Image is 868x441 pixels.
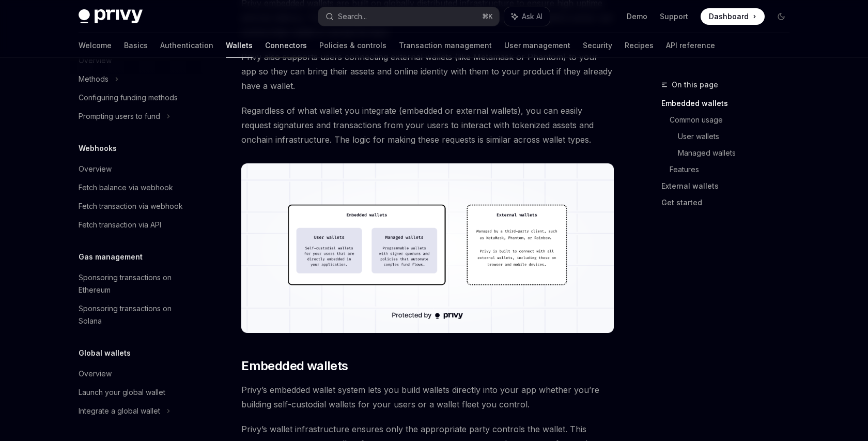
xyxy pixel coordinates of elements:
[583,33,612,58] a: Security
[79,9,143,24] img: dark logo
[319,33,386,58] a: Policies & controls
[70,299,203,330] a: Sponsoring transactions on Solana
[70,197,203,216] a: Fetch transaction via webhook
[79,271,196,296] div: Sponsoring transactions on Ethereum
[79,347,131,359] h5: Global wallets
[70,383,203,402] a: Launch your global wallet
[661,194,798,211] a: Get started
[660,11,688,22] a: Support
[70,160,203,178] a: Overview
[70,364,203,383] a: Overview
[79,110,160,123] div: Prompting users to fund
[627,11,647,22] a: Demo
[661,178,798,194] a: External wallets
[241,50,614,93] span: Privy also supports users connecting external wallets (like Metamask or Phantom) to your app so t...
[678,128,798,145] a: User wallets
[666,33,715,58] a: API reference
[241,103,614,147] span: Regardless of what wallet you integrate (embedded or external wallets), you can easily request si...
[79,73,109,85] div: Methods
[625,33,654,58] a: Recipes
[79,200,183,212] div: Fetch transaction via webhook
[678,145,798,161] a: Managed wallets
[79,368,112,380] div: Overview
[70,268,203,299] a: Sponsoring transactions on Ethereum
[226,33,253,58] a: Wallets
[79,92,178,104] div: Configuring funding methods
[79,163,112,175] div: Overview
[522,11,542,22] span: Ask AI
[709,11,749,22] span: Dashboard
[338,10,367,23] div: Search...
[482,12,493,21] span: ⌘ K
[504,7,550,26] button: Ask AI
[79,219,161,231] div: Fetch transaction via API
[160,33,213,58] a: Authentication
[661,95,798,112] a: Embedded wallets
[241,358,348,374] span: Embedded wallets
[70,88,203,107] a: Configuring funding methods
[241,383,614,412] span: Privy’s embedded wallet system lets you build wallets directly into your app whether you’re build...
[79,405,160,417] div: Integrate a global wallet
[79,142,117,155] h5: Webhooks
[773,8,789,25] button: Toggle dark mode
[672,79,718,91] span: On this page
[79,33,112,58] a: Welcome
[399,33,492,58] a: Transaction management
[70,178,203,197] a: Fetch balance via webhook
[124,33,148,58] a: Basics
[318,7,499,26] button: Search...⌘K
[79,181,173,194] div: Fetch balance via webhook
[670,161,798,178] a: Features
[701,8,765,25] a: Dashboard
[504,33,570,58] a: User management
[79,386,165,399] div: Launch your global wallet
[79,251,143,263] h5: Gas management
[70,216,203,234] a: Fetch transaction via API
[79,302,196,327] div: Sponsoring transactions on Solana
[241,163,614,333] img: images/walletoverview.png
[670,112,798,128] a: Common usage
[265,33,307,58] a: Connectors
